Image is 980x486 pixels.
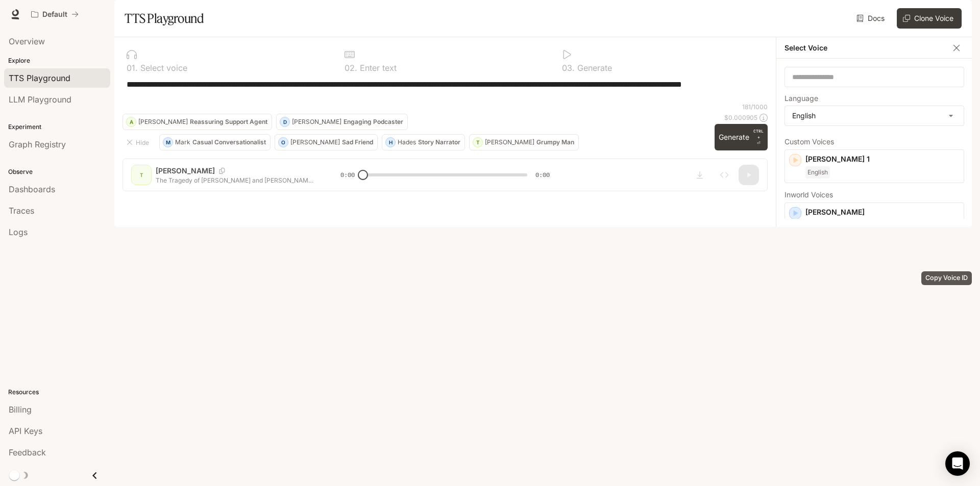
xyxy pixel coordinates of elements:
[562,64,575,72] p: 0 3 .
[536,139,574,145] p: Grumpy Man
[27,4,83,24] button: All workspaces
[785,106,964,125] div: English
[127,114,136,130] div: A
[138,64,187,72] p: Select voice
[125,8,204,29] h1: TTS Playground
[724,113,757,122] p: $ 0.000905
[345,64,357,72] p: 0 2 .
[785,138,964,145] p: Custom Voices
[805,166,830,178] span: English
[122,114,272,130] button: A[PERSON_NAME]Reassuring Support Agent
[342,139,373,145] p: Sad Friend
[163,134,173,150] div: M
[418,139,460,145] p: Story Narrator
[897,8,962,29] button: Clone Voice
[280,114,289,130] div: D
[122,134,155,150] button: Hide
[279,134,288,150] div: O
[382,134,465,150] button: HHadesStory Narrator
[715,124,768,150] button: GenerateCTRL +⏎
[386,134,395,150] div: H
[805,217,960,236] p: Energetic and expressive mid-range male voice, with a mildly nasal quality
[175,139,190,145] p: Mark
[398,139,416,145] p: Hades
[753,128,764,146] p: ⏎
[742,103,768,111] p: 181 / 1000
[753,128,764,140] p: CTRL +
[292,119,341,125] p: [PERSON_NAME]
[785,191,964,198] p: Inworld Voices
[805,154,960,164] p: [PERSON_NAME] 1
[945,451,970,476] div: Open Intercom Messenger
[473,134,482,150] div: T
[921,271,972,285] div: Copy Voice ID
[127,64,138,72] p: 0 1 .
[854,8,889,29] a: Docs
[485,139,534,145] p: [PERSON_NAME]
[344,119,403,125] p: Engaging Podcaster
[42,10,67,19] p: Default
[275,134,378,150] button: O[PERSON_NAME]Sad Friend
[138,119,188,125] p: [PERSON_NAME]
[575,64,612,72] p: Generate
[357,64,397,72] p: Enter text
[192,139,266,145] p: Casual Conversationalist
[785,95,818,102] p: Language
[805,207,960,217] p: [PERSON_NAME]
[159,134,271,150] button: MMarkCasual Conversationalist
[469,134,579,150] button: T[PERSON_NAME]Grumpy Man
[190,119,267,125] p: Reassuring Support Agent
[276,114,408,130] button: D[PERSON_NAME]Engaging Podcaster
[290,139,340,145] p: [PERSON_NAME]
